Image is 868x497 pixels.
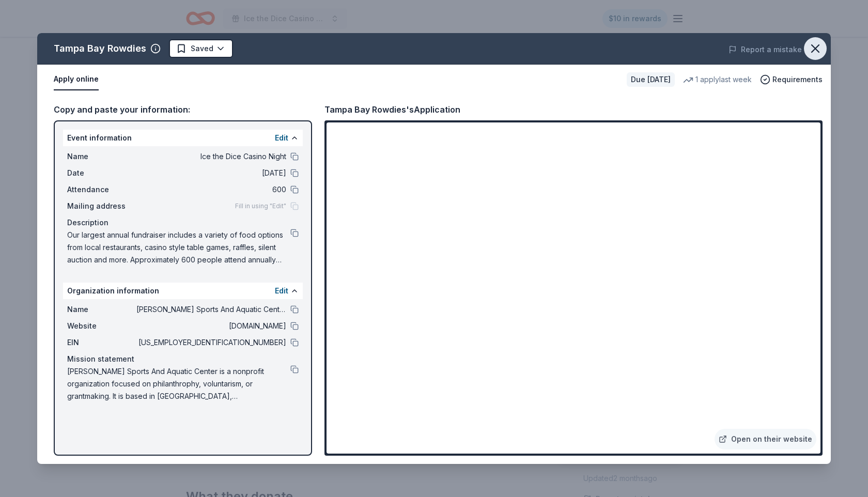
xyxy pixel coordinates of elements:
[715,429,816,449] a: Open on their website
[683,73,752,86] div: 1 apply last week
[67,183,136,196] span: Attendance
[54,69,99,90] button: Apply online
[324,103,460,116] div: Tampa Bay Rowdies's Application
[67,229,290,266] span: Our largest annual fundraiser includes a variety of food options from local restaurants, casino s...
[729,43,802,56] button: Report a mistake
[760,73,823,86] button: Requirements
[772,73,823,86] span: Requirements
[67,320,136,332] span: Website
[136,167,286,179] span: [DATE]
[136,183,286,196] span: 600
[54,40,146,57] div: Tampa Bay Rowdies
[275,285,288,297] button: Edit
[67,353,299,365] div: Mission statement
[169,39,233,58] button: Saved
[63,130,303,146] div: Event information
[136,150,286,163] span: Ice the Dice Casino Night
[275,132,288,144] button: Edit
[191,42,213,55] span: Saved
[63,283,303,299] div: Organization information
[67,150,136,163] span: Name
[67,365,290,402] span: [PERSON_NAME] Sports And Aquatic Center is a nonprofit organization focused on philanthrophy, vol...
[67,200,136,212] span: Mailing address
[67,167,136,179] span: Date
[136,320,286,332] span: [DOMAIN_NAME]
[67,336,136,349] span: EIN
[235,202,286,210] span: Fill in using "Edit"
[136,303,286,316] span: [PERSON_NAME] Sports And Aquatic Center
[627,72,675,87] div: Due [DATE]
[67,303,136,316] span: Name
[67,216,299,229] div: Description
[136,336,286,349] span: [US_EMPLOYER_IDENTIFICATION_NUMBER]
[54,103,312,116] div: Copy and paste your information:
